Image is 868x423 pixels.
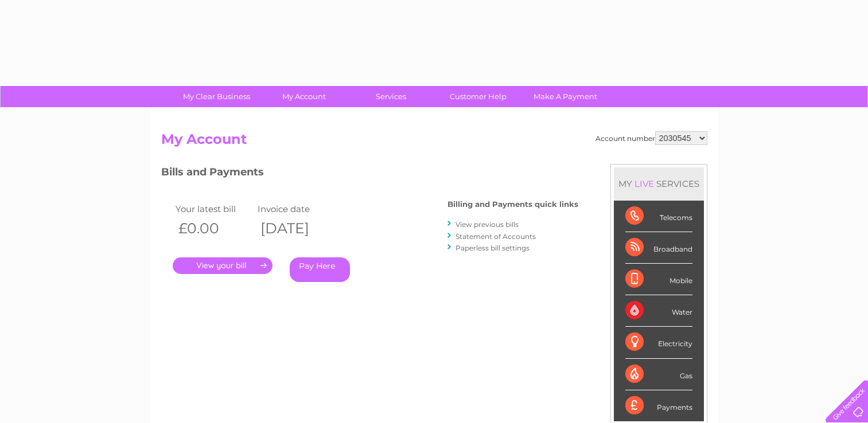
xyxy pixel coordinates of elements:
[456,232,536,241] a: Statement of Accounts
[431,86,526,107] a: Customer Help
[625,232,692,264] div: Broadband
[625,201,692,232] div: Telecoms
[290,257,350,282] a: Pay Here
[173,201,255,217] td: Your latest bill
[161,131,707,153] h2: My Account
[625,295,692,327] div: Water
[173,217,255,240] th: £0.00
[255,201,337,217] td: Invoice date
[173,257,273,274] a: .
[625,327,692,358] div: Electricity
[169,86,264,107] a: My Clear Business
[632,178,656,189] div: LIVE
[456,244,530,252] a: Paperless bill settings
[161,164,578,184] h3: Bills and Payments
[456,220,519,229] a: View previous bills
[625,264,692,295] div: Mobile
[625,359,692,390] div: Gas
[447,200,578,209] h4: Billing and Payments quick links
[614,167,704,200] div: MY SERVICES
[344,86,438,107] a: Services
[518,86,613,107] a: Make A Payment
[595,131,707,145] div: Account number
[625,390,692,421] div: Payments
[256,86,351,107] a: My Account
[255,217,337,240] th: [DATE]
